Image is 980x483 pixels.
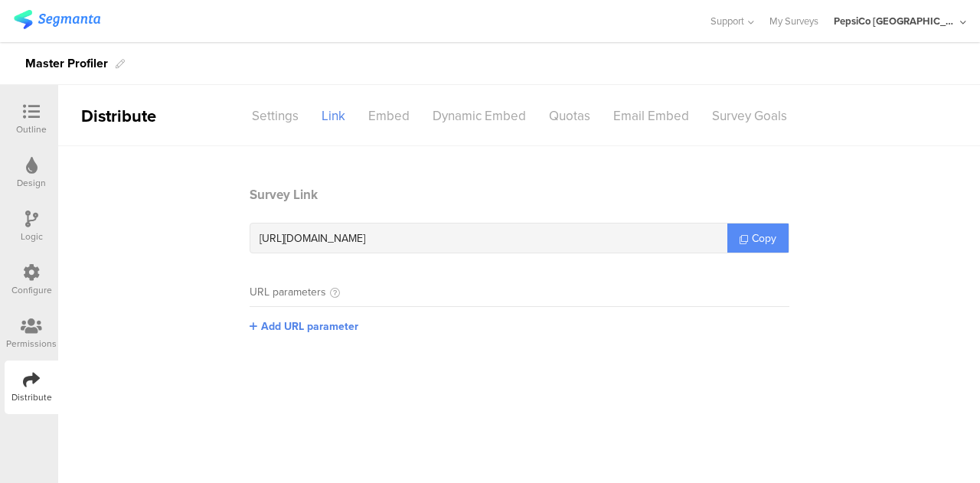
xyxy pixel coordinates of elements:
span: Add URL parameter [261,318,358,335]
div: Configure [11,283,52,297]
div: Logic [21,230,43,243]
button: Add URL parameter [250,318,358,335]
div: Outline [16,122,47,136]
span: Support [710,14,744,28]
div: Permissions [6,337,57,351]
div: Distribute [11,390,52,404]
div: Design [17,176,46,190]
div: Distribute [58,103,234,129]
span: [URL][DOMAIN_NAME] [260,230,365,246]
span: Copy [752,230,776,246]
header: Survey Link [250,185,789,204]
div: URL parameters [250,284,326,300]
div: PepsiCo [GEOGRAPHIC_DATA] [834,14,956,28]
div: Master Profiler [25,51,108,76]
div: Link [310,103,357,129]
div: Dynamic Embed [421,103,537,129]
div: Embed [357,103,421,129]
img: segmanta logo [14,10,100,29]
div: Quotas [537,103,602,129]
div: Settings [240,103,310,129]
div: Survey Goals [701,103,799,129]
div: Email Embed [602,103,701,129]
